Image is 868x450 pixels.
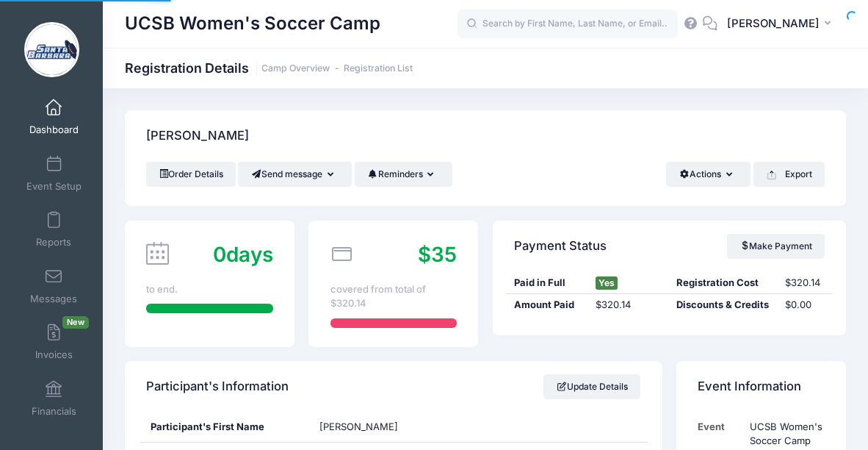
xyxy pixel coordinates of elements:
div: covered from total of $320.14 [330,282,457,311]
h4: Event Information [698,366,801,408]
h1: UCSB Women's Soccer Camp [125,7,380,41]
img: UCSB Women's Soccer Camp [24,22,79,77]
h4: [PERSON_NAME] [146,115,249,157]
a: Order Details [146,162,236,187]
span: 0 [213,242,226,267]
span: $35 [418,242,457,267]
span: Dashboard [29,124,79,137]
a: Messages [19,260,89,312]
span: [PERSON_NAME] [727,15,820,32]
a: Financials [19,373,89,424]
div: Amount Paid [507,298,588,312]
div: $320.14 [588,298,670,312]
button: Export [753,162,825,187]
span: Messages [30,293,77,305]
span: Financials [32,405,76,418]
a: InvoicesNew [19,316,89,368]
a: Event Setup [19,148,89,199]
span: Event Setup [26,180,82,193]
span: Invoices [35,349,73,362]
button: [PERSON_NAME] [717,7,846,41]
div: to end. [146,282,272,297]
span: [PERSON_NAME] [319,421,398,432]
span: Reports [36,237,71,249]
h4: Payment Status [514,225,607,267]
div: Participant's First Name [140,413,309,442]
span: New [62,316,89,329]
a: Camp Overview [261,63,330,74]
button: Actions [666,162,751,187]
a: Registration List [344,63,413,74]
a: Reports [19,204,89,255]
span: Yes [596,276,618,290]
div: $320.14 [778,276,832,290]
a: Update Details [543,374,641,399]
div: days [213,240,273,271]
div: Registration Cost [669,276,777,290]
button: Send message [238,162,352,187]
div: Paid in Full [507,276,588,290]
input: Search by First Name, Last Name, or Email... [457,10,678,39]
div: $0.00 [778,298,832,312]
button: Reminders [355,162,452,187]
h1: Registration Details [125,60,413,76]
a: Make Payment [727,234,825,259]
h4: Participant's Information [146,366,289,408]
div: Discounts & Credits [669,298,777,312]
a: Dashboard [19,91,89,143]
